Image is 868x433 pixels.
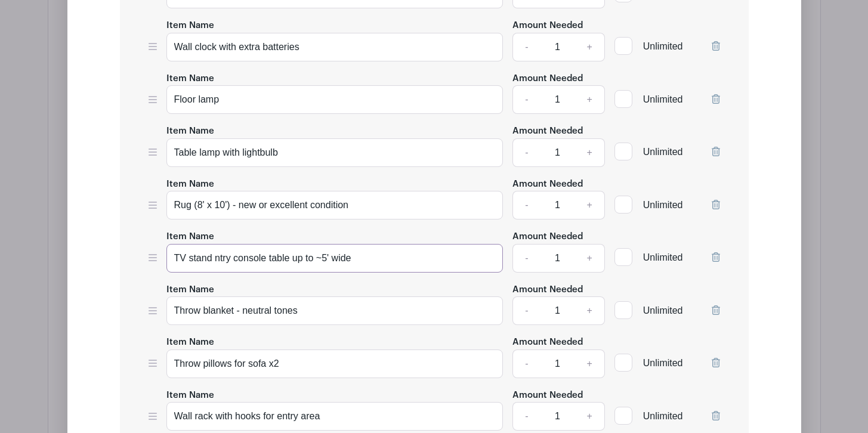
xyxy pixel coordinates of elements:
label: Amount Needed [512,178,583,191]
label: Amount Needed [512,19,583,33]
span: Unlimited [643,358,683,368]
label: Amount Needed [512,72,583,86]
label: Item Name [166,283,214,297]
input: e.g. Snacks or Check-in Attendees [166,85,503,114]
span: Unlimited [643,305,683,316]
a: + [574,402,604,431]
label: Item Name [166,125,214,138]
a: + [574,244,604,273]
input: e.g. Snacks or Check-in Attendees [166,350,503,378]
input: e.g. Snacks or Check-in Attendees [166,33,503,61]
a: - [512,138,540,167]
label: Amount Needed [512,283,583,297]
a: - [512,191,540,219]
a: + [574,191,604,219]
span: Unlimited [643,147,683,157]
label: Item Name [166,19,214,33]
label: Amount Needed [512,389,583,403]
a: + [574,138,604,167]
input: e.g. Snacks or Check-in Attendees [166,244,503,273]
input: e.g. Snacks or Check-in Attendees [166,296,503,325]
input: e.g. Snacks or Check-in Attendees [166,191,503,219]
a: - [512,296,540,325]
label: Item Name [166,230,214,244]
label: Item Name [166,178,214,191]
label: Item Name [166,389,214,403]
span: Unlimited [643,411,683,421]
a: + [574,296,604,325]
a: - [512,402,540,431]
span: Unlimited [643,41,683,51]
a: - [512,33,540,61]
label: Item Name [166,336,214,350]
a: - [512,244,540,273]
label: Amount Needed [512,336,583,350]
a: + [574,33,604,61]
label: Amount Needed [512,125,583,138]
span: Unlimited [643,94,683,104]
a: - [512,85,540,114]
label: Amount Needed [512,230,583,244]
label: Item Name [166,72,214,86]
input: e.g. Snacks or Check-in Attendees [166,138,503,167]
span: Unlimited [643,252,683,262]
a: + [574,350,604,378]
span: Unlimited [643,200,683,210]
input: e.g. Snacks or Check-in Attendees [166,402,503,431]
a: + [574,85,604,114]
a: - [512,350,540,378]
